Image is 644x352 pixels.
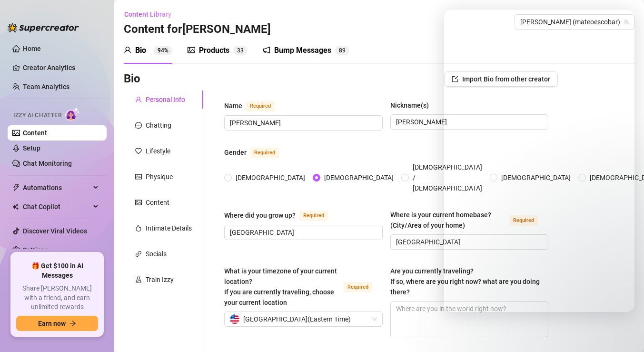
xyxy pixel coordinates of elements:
[124,71,140,87] h3: Bio
[224,147,247,158] div: Gender
[390,100,436,111] label: Nickname(s)
[230,227,375,238] input: Where did you grow up?
[23,129,47,137] a: Content
[263,46,270,54] span: notification
[135,225,142,231] span: fire
[230,314,239,324] img: us
[23,199,90,214] span: Chat Copilot
[299,211,328,221] span: Required
[224,100,285,111] label: Name
[224,147,289,158] label: Gender
[124,7,179,22] button: Content Library
[224,210,338,221] label: Where did you grow up?
[246,101,275,111] span: Required
[23,60,99,75] a: Creator Analytics
[16,316,98,331] button: Earn nowarrow-right
[23,246,48,254] a: Settings
[16,261,98,280] span: 🎁 Get $100 in AI Messages
[146,94,185,105] div: Personal Info
[199,45,229,56] div: Products
[409,162,486,193] span: [DEMOGRAPHIC_DATA] / [DEMOGRAPHIC_DATA]
[390,210,506,231] div: Where is your current homebase? (City/Area of your home)
[390,210,549,231] label: Where is your current homebase? (City/Area of your home)
[320,172,397,183] span: [DEMOGRAPHIC_DATA]
[135,45,146,56] div: Bio
[224,101,242,111] div: Name
[135,251,142,257] span: link
[224,267,337,306] span: What is your timezone of your current location? If you are currently traveling, choose your curre...
[124,22,271,37] h3: Content for [PERSON_NAME]
[8,23,79,32] img: logo-BBDzfeDw.svg
[390,100,429,111] div: Nickname(s)
[339,47,342,54] span: 8
[12,184,20,191] span: thunderbolt
[146,197,169,208] div: Content
[233,46,248,55] sup: 33
[344,282,372,292] span: Required
[135,96,142,103] span: user
[335,46,349,55] sup: 89
[396,117,541,127] input: Nickname(s)
[124,46,131,54] span: user
[396,237,541,247] input: Where is your current homebase? (City/Area of your home)
[69,320,76,327] span: arrow-right
[38,320,66,327] span: Earn now
[232,172,309,183] span: [DEMOGRAPHIC_DATA]
[124,10,171,18] span: Content Library
[146,249,167,259] div: Socials
[135,173,142,180] span: idcard
[250,148,279,158] span: Required
[274,45,331,56] div: Bump Messages
[12,203,19,210] img: Chat Copilot
[237,47,240,54] span: 3
[154,46,172,55] sup: 94%
[135,122,142,129] span: message
[23,227,87,235] a: Discover Viral Videos
[146,146,170,156] div: Lifestyle
[390,267,540,296] span: Are you currently traveling? If so, where are you right now? what are you doing there?
[444,10,634,312] iframe: Intercom live chat
[146,223,192,233] div: Intimate Details
[224,210,296,221] div: Where did you grow up?
[135,148,142,154] span: heart
[23,45,41,52] a: Home
[188,46,195,54] span: picture
[243,312,351,326] span: [GEOGRAPHIC_DATA] ( Eastern Time )
[146,171,173,182] div: Physique
[146,120,171,131] div: Chatting
[16,284,98,312] span: Share [PERSON_NAME] with a friend, and earn unlimited rewards
[135,199,142,206] span: picture
[342,47,346,54] span: 9
[230,118,375,128] input: Name
[13,111,61,120] span: Izzy AI Chatter
[65,107,80,121] img: AI Chatter
[23,83,69,91] a: Team Analytics
[612,320,634,342] iframe: Intercom live chat
[23,144,40,152] a: Setup
[146,274,174,285] div: Train Izzy
[240,47,244,54] span: 3
[135,276,142,283] span: experiment
[23,160,72,167] a: Chat Monitoring
[23,180,90,195] span: Automations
